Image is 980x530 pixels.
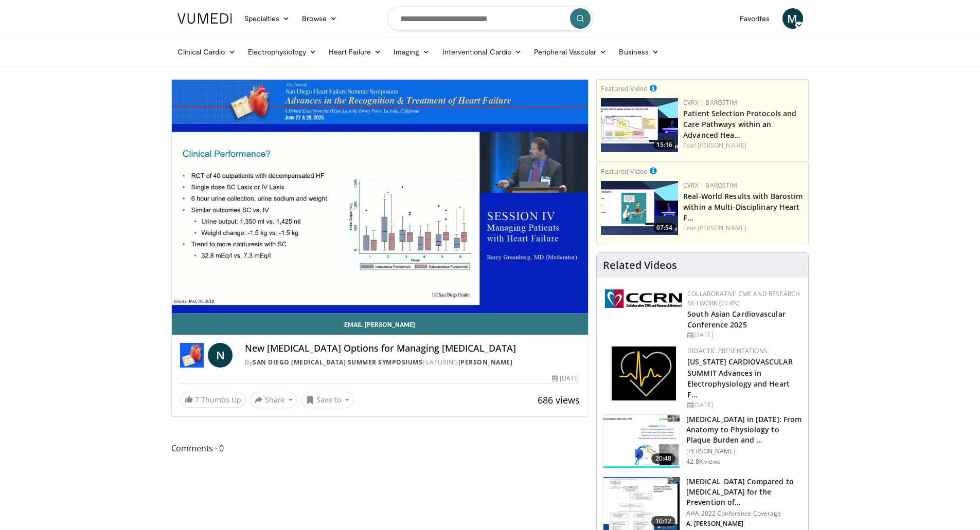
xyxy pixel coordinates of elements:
[601,181,678,235] img: d6bcd5d9-0712-4576-a4e4-b34173a4dc7b.150x105_q85_crop-smart_upscale.jpg
[603,259,677,271] h4: Related Videos
[686,458,720,466] p: 42.8K views
[605,289,682,308] img: a04ee3ba-8487-4636-b0fb-5e8d268f3737.png.150x105_q85_autocrop_double_scale_upscale_version-0.2.png
[601,84,648,93] small: Featured Video
[296,8,343,29] a: Browse
[177,13,232,24] img: VuMedi Logo
[172,314,589,335] a: Email [PERSON_NAME]
[387,42,436,62] a: Imaging
[686,414,802,445] h3: [MEDICAL_DATA] in [DATE]: From Anatomy to Physiology to Plaque Burden and …
[687,400,800,410] div: [DATE]
[683,98,737,107] a: CVRx | Barostim
[603,414,802,469] a: 20:48 [MEDICAL_DATA] in [DATE]: From Anatomy to Physiology to Plaque Burden and … [PERSON_NAME] 4...
[195,395,199,405] span: 7
[686,477,802,507] h3: [MEDICAL_DATA] Compared to [MEDICAL_DATA] for the Prevention of…
[552,374,580,383] div: [DATE]
[653,140,675,150] span: 15:16
[253,358,422,367] a: San Diego [MEDICAL_DATA] Summer Symposiums
[651,516,676,526] span: 10:12
[458,358,513,367] a: [PERSON_NAME]
[171,442,589,455] span: Comments 0
[601,98,678,152] img: c8104730-ef7e-406d-8f85-1554408b8bf1.150x105_q85_crop-smart_upscale.jpg
[698,141,746,150] a: [PERSON_NAME]
[613,42,665,62] a: Business
[651,453,676,464] span: 20:48
[782,8,803,29] a: M
[238,8,296,29] a: Specialties
[683,191,803,223] a: Real-World Results with Barostim within a Multi-Disciplinary Heart F…
[683,108,796,140] a: Patient Selection Protocols and Care Pathways within an Advanced Hea…
[601,181,678,235] a: 07:54
[250,392,298,408] button: Share
[538,394,580,406] span: 686 views
[698,224,746,232] a: [PERSON_NAME]
[245,358,580,367] div: By FEATURING
[436,42,528,62] a: Interventional Cardio
[687,357,793,399] a: [US_STATE] CARDIOVASCULAR SUMMIT Advances in Electrophysiology and Heart F…
[687,289,800,307] a: Collaborative CME and Research Network (CCRN)
[601,167,648,176] small: Featured Video
[245,343,580,354] h4: New [MEDICAL_DATA] Options for Managing [MEDICAL_DATA]
[683,224,804,233] div: Feat.
[603,415,680,468] img: 823da73b-7a00-425d-bb7f-45c8b03b10c3.150x105_q85_crop-smart_upscale.jpg
[686,520,802,528] p: A. [PERSON_NAME]
[301,392,354,408] button: Save to
[208,343,233,368] a: N
[653,223,675,232] span: 07:54
[612,346,676,400] img: 1860aa7a-ba06-47e3-81a4-3dc728c2b4cf.png.150x105_q85_autocrop_double_scale_upscale_version-0.2.png
[601,98,678,152] a: 15:16
[323,42,387,62] a: Heart Failure
[686,447,802,455] p: [PERSON_NAME]
[734,8,776,29] a: Favorites
[683,141,804,150] div: Feat.
[180,343,204,368] img: San Diego Heart Failure Summer Symposiums
[687,331,800,340] div: [DATE]
[172,80,589,314] video-js: Video Player
[687,309,786,330] a: South Asian Cardiovascular Conference 2025
[387,6,593,31] input: Search topics, interventions
[180,392,246,408] a: 7 Thumbs Up
[171,42,242,62] a: Clinical Cardio
[687,346,800,356] div: Didactic Presentations
[528,42,613,62] a: Peripheral Vascular
[242,42,323,62] a: Electrophysiology
[683,181,737,190] a: CVRx | Barostim
[686,509,802,518] p: AHA 2022 Conference Coverage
